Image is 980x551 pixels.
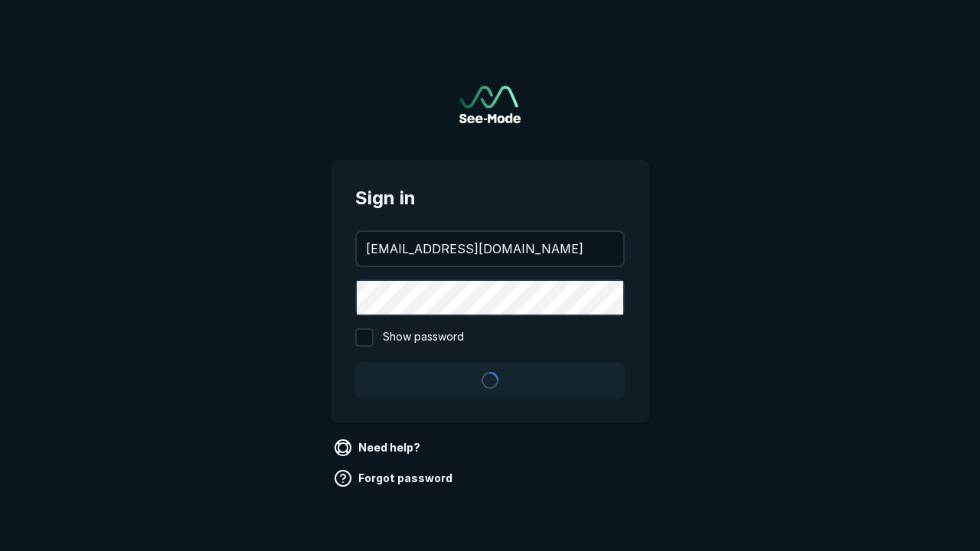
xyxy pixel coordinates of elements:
img: See-Mode Logo [459,86,521,123]
span: Show password [383,328,464,347]
a: Forgot password [331,466,459,491]
span: Sign in [355,184,625,212]
a: Go to sign in [459,86,521,123]
a: Need help? [331,435,426,460]
input: your@email.com [357,232,623,266]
